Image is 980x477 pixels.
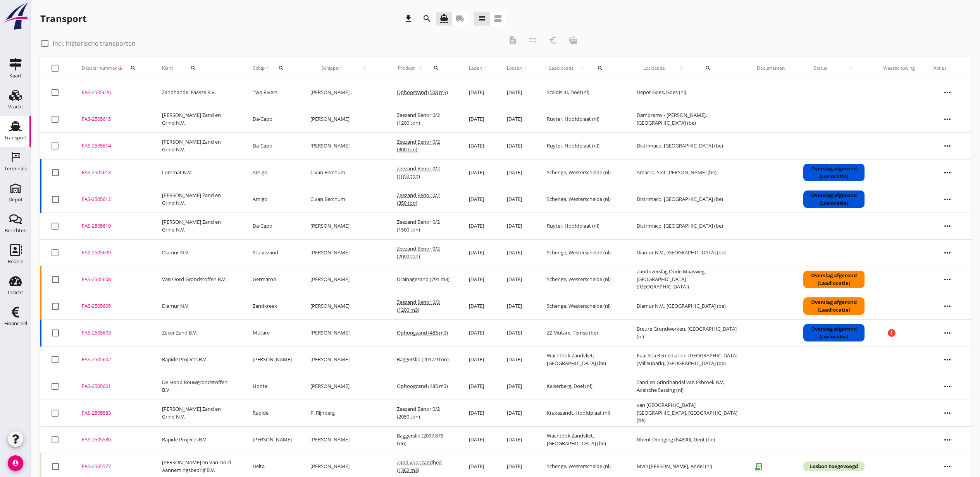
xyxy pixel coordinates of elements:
[439,14,449,23] i: directions_boat
[82,383,143,390] div: FAS-2505601
[4,166,27,171] div: Terminals
[243,132,301,159] td: Da-Capo
[82,302,143,310] div: FAS-2505605
[482,65,488,71] i: arrow_upward
[577,65,588,71] i: arrow_upward
[537,293,627,319] td: Schenge, Westerschelde (nl)
[803,190,865,208] div: Overslag afgerond (Loslocatie)
[469,65,482,72] span: Laden
[522,65,528,71] i: arrow_upward
[460,400,498,426] td: [DATE]
[455,14,465,23] i: local_shipping
[460,426,498,453] td: [DATE]
[243,186,301,213] td: Amigo
[803,271,865,288] div: Overslag afgerond (Laadlocatie)
[301,400,388,426] td: P. Rijnberg
[301,132,388,159] td: [PERSON_NAME]
[4,135,27,140] div: Transport
[397,299,440,313] span: Zeezand Benor 0/2 (1200 m3)
[82,222,143,230] div: FAS-2505610
[937,376,958,397] i: more_horiz
[301,239,388,266] td: [PERSON_NAME]
[243,213,301,239] td: Da-Capo
[397,89,448,96] span: Ophoogzand (508 m3)
[301,159,388,186] td: C.van Berchum
[8,455,23,471] i: account_circle
[153,186,243,213] td: [PERSON_NAME] Zand en Grind N.V.
[278,65,284,71] i: search
[937,349,958,371] i: more_horiz
[301,266,388,293] td: [PERSON_NAME]
[82,196,143,203] div: FAS-2505612
[82,169,143,177] div: FAS-2505613
[265,65,271,71] i: arrow_upward
[53,39,136,47] label: Incl. historische transporten
[537,186,627,213] td: Schenge, Westerschelde (nl)
[301,213,388,239] td: [PERSON_NAME]
[498,213,537,239] td: [DATE]
[404,14,413,23] i: download
[253,65,265,72] span: Schip
[498,79,537,106] td: [DATE]
[937,295,958,317] i: more_horiz
[627,266,747,293] td: Zandoverslag Oude Maasweg, [GEOGRAPHIC_DATA] ([GEOGRAPHIC_DATA])
[301,319,388,346] td: [PERSON_NAME]
[803,462,865,472] div: Losbon toegevoegd
[937,162,958,184] i: more_horiz
[937,135,958,157] i: more_horiz
[498,319,537,346] td: [DATE]
[243,266,301,293] td: Germaton
[937,82,958,103] i: more_horiz
[4,321,27,326] div: Financieel
[9,197,23,202] div: Depot
[397,65,416,72] span: Product
[301,293,388,319] td: [PERSON_NAME]
[153,293,243,319] td: Diamur N.V.
[507,65,522,72] span: Lossen
[537,373,627,400] td: Kaiserberg, Doel (nl)
[388,373,460,400] td: Ophoogzand (485 m3)
[153,373,243,400] td: De Hoop Bouwgrondstoffen B.V.
[937,429,958,451] i: more_horiz
[460,319,498,346] td: [DATE]
[8,104,23,109] div: Vracht
[433,65,439,71] i: search
[301,426,388,453] td: [PERSON_NAME]
[460,186,498,213] td: [DATE]
[460,213,498,239] td: [DATE]
[883,65,915,72] div: Waarschuwing
[477,14,487,23] i: view_headline
[397,192,440,206] span: Zeezand Benor 0/2 (350 ton)
[310,65,351,72] span: Schipper
[301,106,388,132] td: [PERSON_NAME]
[537,132,627,159] td: Ruyter, Hoofdplaat (nl)
[627,213,747,239] td: Distrimaco, [GEOGRAPHIC_DATA] (be)
[388,213,460,239] td: Zeezand Benor 0/2 (1500 ton)
[672,65,691,71] i: arrow_upward
[243,400,301,426] td: Rapide
[460,373,498,400] td: [DATE]
[937,269,958,290] i: more_horiz
[82,409,143,417] div: FAS-2505583
[82,356,143,364] div: FAS-2505602
[422,14,432,23] i: search
[705,65,711,71] i: search
[153,132,243,159] td: [PERSON_NAME] Zand en Grind N.V.
[153,79,243,106] td: Zandhandel Faasse B.V.
[243,346,301,373] td: [PERSON_NAME]
[597,65,603,71] i: search
[8,290,23,295] div: Inzicht
[937,402,958,424] i: more_horiz
[498,106,537,132] td: [DATE]
[460,346,498,373] td: [DATE]
[388,346,460,373] td: Baggerslib (2097.9 ton)
[937,108,958,130] i: more_horiz
[498,266,537,293] td: [DATE]
[537,239,627,266] td: Schenge, Westerschelde (nl)
[498,293,537,319] td: [DATE]
[537,106,627,132] td: Ruyter, Hoofdplaat (nl)
[627,293,747,319] td: Diamur N.V., [GEOGRAPHIC_DATA] (be)
[117,65,123,71] i: arrow_downward
[153,319,243,346] td: Zeker Zand B.V.
[243,79,301,106] td: Two Rivers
